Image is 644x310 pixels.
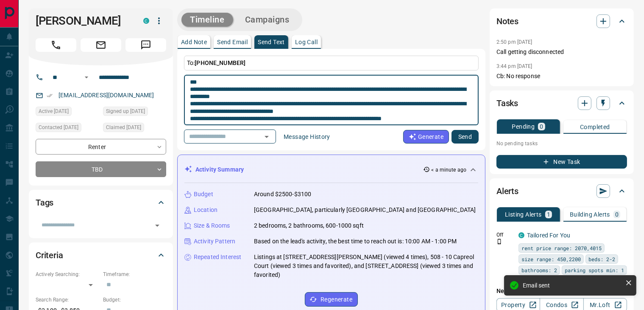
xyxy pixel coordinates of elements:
p: Send Email [217,39,248,45]
svg: Push Notification Only [496,239,502,245]
button: Campaigns [237,13,298,27]
div: Mon Sep 15 2025 [36,107,99,118]
button: Regenerate [305,292,358,307]
span: size range: 450,2200 [521,255,581,263]
svg: Email Verified [47,93,53,99]
div: Renter [36,139,166,155]
div: Email sent [523,282,622,289]
p: Send Text [258,39,285,45]
p: New Alert: [496,287,627,296]
button: Open [81,72,92,82]
div: Criteria [36,245,166,265]
span: Active [DATE] [39,107,69,116]
div: Tasks [496,93,627,113]
div: condos.ca [519,232,524,238]
p: Actively Searching: [36,271,99,278]
div: TBD [36,161,166,177]
span: bathrooms: 2 [521,266,557,274]
span: rent price range: 2070,4015 [521,244,602,252]
button: Message History [279,130,335,144]
div: Tags [36,192,166,213]
p: Budget [194,190,213,199]
div: Wed Aug 20 2025 [103,123,166,135]
p: [GEOGRAPHIC_DATA], particularly [GEOGRAPHIC_DATA] and [GEOGRAPHIC_DATA] [254,206,476,214]
p: 0 [615,211,619,217]
p: Log Call [295,39,318,45]
p: Budget: [103,296,166,304]
span: beds: 2-2 [588,255,615,263]
span: [PHONE_NUMBER] [195,59,245,66]
button: New Task [496,155,627,169]
a: [EMAIL_ADDRESS][DOMAIN_NAME] [59,92,154,99]
div: Sat Sep 14 2024 [103,107,166,118]
p: Around $2500-$3100 [254,190,311,199]
button: Timeline [181,13,233,27]
span: Call [36,38,76,52]
span: Signed up [DATE] [106,107,145,116]
button: Generate [403,130,449,144]
div: Wed Aug 20 2025 [36,123,99,135]
p: Search Range: [36,296,99,304]
p: Listings at [STREET_ADDRESS][PERSON_NAME] (viewed 4 times), 508 - 10 Capreol Court (viewed 3 time... [254,253,478,279]
p: Timeframe: [103,271,166,278]
span: Message [125,38,166,52]
p: Completed [580,124,610,130]
h2: Criteria [36,248,63,262]
span: parking spots min: 1 [565,266,624,274]
p: To: [184,56,479,70]
p: Listing Alerts [505,211,542,217]
p: No pending tasks [496,137,627,150]
h2: Tasks [496,96,518,110]
p: 0 [540,124,543,130]
button: Open [261,131,273,143]
h2: Notes [496,14,519,28]
div: Activity Summary< a minute ago [184,162,478,178]
p: Add Note [181,39,207,45]
h1: [PERSON_NAME] [36,14,131,28]
p: Activity Summary [195,165,244,174]
span: Contacted [DATE] [39,123,78,132]
p: Building Alerts [570,211,610,217]
div: Notes [496,11,627,31]
span: Email [81,38,121,52]
p: 2:50 pm [DATE] [496,39,532,45]
button: Send [452,130,479,144]
div: Alerts [496,181,627,201]
p: 3:44 pm [DATE] [496,63,532,69]
p: Size & Rooms [194,221,230,230]
h2: Alerts [496,184,519,198]
p: Repeated Interest [194,253,241,262]
p: 2 bedrooms, 2 bathrooms, 600-1000 sqft [254,221,364,230]
p: 1 [547,211,550,217]
p: < a minute ago [432,166,467,174]
h2: Tags [36,196,53,209]
div: condos.ca [143,18,149,24]
a: Tailored For You [527,232,570,239]
p: Call getting disconnected [496,48,627,56]
span: Claimed [DATE] [106,123,141,132]
p: Cb: No response [496,72,627,81]
p: Location [194,206,217,214]
p: Activity Pattern [194,237,235,246]
button: Open [151,220,163,231]
p: Based on the lead's activity, the best time to reach out is: 10:00 AM - 1:00 PM [254,237,457,246]
p: Off [496,231,513,239]
p: Pending [512,124,535,130]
